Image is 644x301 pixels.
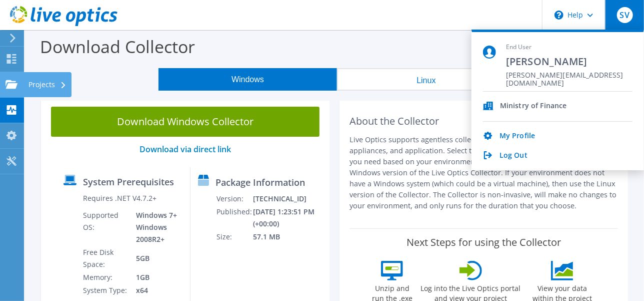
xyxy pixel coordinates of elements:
[83,177,174,187] label: System Prerequisites
[128,246,182,271] td: 5GB
[252,230,325,243] td: 57.1 MB
[337,68,515,91] button: Linux
[23,72,71,97] div: Projects
[158,68,337,91] button: Windows
[128,209,182,246] td: Windows 7+ Windows 2008R2+
[617,7,633,23] span: SV
[82,209,128,246] td: Supported OS:
[252,192,325,205] td: [TECHNICAL_ID]
[215,177,305,187] label: Package Information
[349,115,618,127] h2: About the Collector
[506,71,632,81] span: [PERSON_NAME][EMAIL_ADDRESS][DOMAIN_NAME]
[499,132,535,141] a: My Profile
[82,284,128,297] td: System Type:
[499,151,527,161] a: Log Out
[406,236,561,248] label: Next Steps for using the Collector
[216,230,252,243] td: Size:
[554,11,563,20] svg: \n
[506,43,632,52] span: End User
[51,107,319,137] a: Download Windows Collector
[506,55,632,68] span: [PERSON_NAME]
[216,192,252,205] td: Version:
[40,35,195,58] label: Download Collector
[252,205,325,230] td: [DATE] 1:23:51 PM (+00:00)
[83,193,156,203] label: Requires .NET V4.7.2+
[349,134,618,211] p: Live Optics supports agentless collection of different operating systems, appliances, and applica...
[216,205,252,230] td: Published:
[128,271,182,284] td: 1GB
[128,284,182,297] td: x64
[82,271,128,284] td: Memory:
[139,144,231,155] a: Download via direct link
[500,102,567,111] div: Ministry of Finance
[82,246,128,271] td: Free Disk Space:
